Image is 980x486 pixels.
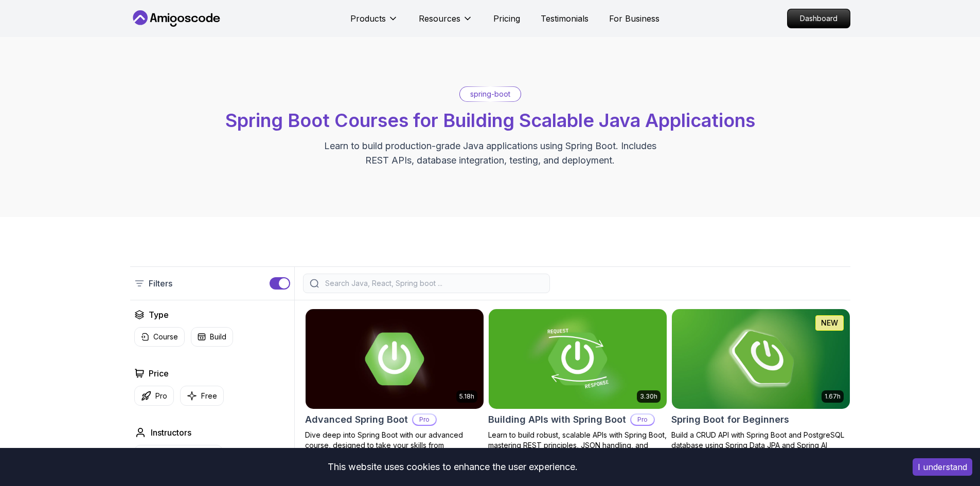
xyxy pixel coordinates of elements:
[305,412,408,427] h2: Advanced Spring Boot
[672,309,850,409] img: Spring Boot for Beginners card
[8,456,897,478] div: This website uses cookies to enhance the user experience.
[419,12,460,25] p: Resources
[306,309,484,409] img: Advanced Spring Boot card
[419,12,473,33] button: Resources
[134,445,223,467] button: instructor img[PERSON_NAME]
[155,391,167,401] p: Pro
[134,327,185,347] button: Course
[821,318,838,328] p: NEW
[180,386,224,406] button: Free
[151,426,191,439] h2: Instructors
[787,9,850,28] a: Dashboard
[671,309,850,451] a: Spring Boot for Beginners card1.67hNEWSpring Boot for BeginnersBuild a CRUD API with Spring Boot ...
[210,332,226,342] p: Build
[201,391,217,401] p: Free
[323,278,543,289] input: Search Java, React, Spring boot ...
[470,89,510,99] p: spring-boot
[788,9,850,28] p: Dashboard
[350,12,386,25] p: Products
[305,430,484,461] p: Dive deep into Spring Boot with our advanced course, designed to take your skills from intermedia...
[191,327,233,347] button: Build
[317,139,663,168] p: Learn to build production-grade Java applications using Spring Boot. Includes REST APIs, database...
[149,277,172,290] p: Filters
[134,386,174,406] button: Pro
[488,309,667,461] a: Building APIs with Spring Boot card3.30hBuilding APIs with Spring BootProLearn to build robust, s...
[305,309,484,461] a: Advanced Spring Boot card5.18hAdvanced Spring BootProDive deep into Spring Boot with our advanced...
[640,392,657,401] p: 3.30h
[609,12,660,25] a: For Business
[913,458,972,476] button: Accept cookies
[459,392,474,401] p: 5.18h
[493,12,520,25] a: Pricing
[489,309,667,409] img: Building APIs with Spring Boot card
[153,332,178,342] p: Course
[149,367,169,380] h2: Price
[541,12,589,25] a: Testimonials
[631,415,654,425] p: Pro
[825,392,841,401] p: 1.67h
[350,12,398,33] button: Products
[488,412,626,427] h2: Building APIs with Spring Boot
[149,309,169,321] h2: Type
[225,109,755,132] span: Spring Boot Courses for Building Scalable Java Applications
[413,415,436,425] p: Pro
[671,412,789,427] h2: Spring Boot for Beginners
[488,430,667,461] p: Learn to build robust, scalable APIs with Spring Boot, mastering REST principles, JSON handling, ...
[671,430,850,451] p: Build a CRUD API with Spring Boot and PostgreSQL database using Spring Data JPA and Spring AI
